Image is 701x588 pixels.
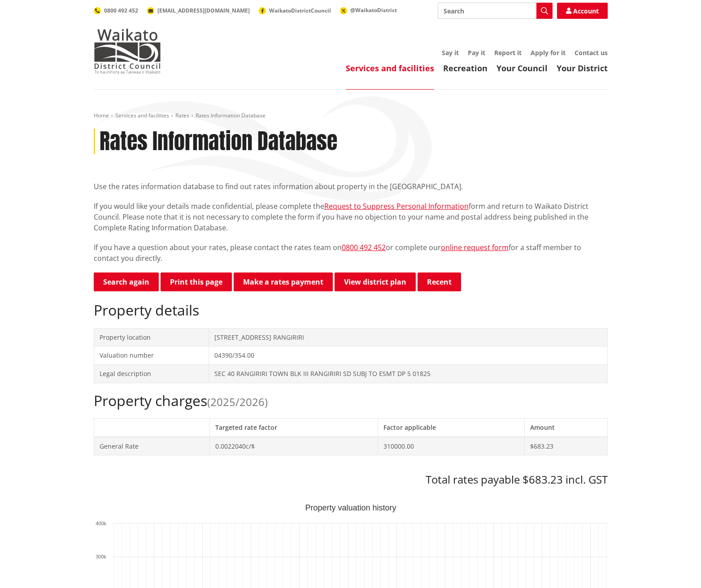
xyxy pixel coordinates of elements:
[94,29,161,73] img: Waikato District Council - Te Kaunihera aa Takiwaa o Waikato
[335,272,416,291] a: View district plan
[94,437,209,455] td: General Rate
[147,7,250,14] a: [EMAIL_ADDRESS][DOMAIN_NAME]
[104,7,138,14] span: 0800 492 452
[531,48,566,57] a: Apply for it
[340,6,397,14] a: @WaikatoDistrict
[525,437,607,455] td: $683.23
[94,181,608,192] p: Use the rates information database to find out rates information about property in the [GEOGRAPHI...
[209,437,378,455] td: 0.0022040c/$
[378,437,525,455] td: 310000.00
[209,418,378,437] th: Targeted rate factor
[209,328,607,346] td: [STREET_ADDRESS] RANGIRIRI
[557,3,608,19] a: Account
[94,112,608,120] nav: breadcrumb
[378,418,525,437] th: Factor applicable
[259,7,331,14] a: WaikatoDistrictCouncil
[305,503,396,512] text: Property valuation history
[438,3,553,19] input: Search input
[525,418,607,437] th: Amount
[94,201,608,233] p: If you would like your details made confidential, please complete the form and return to Waikato ...
[575,48,608,57] a: Contact us
[468,48,485,57] a: Pay it
[557,63,608,73] a: Your District
[209,346,607,365] td: 04390/354.00
[175,112,189,119] a: Rates
[207,394,268,409] span: (2025/2026)
[442,48,459,57] a: Say it
[100,129,337,155] h1: Rates Information Database
[94,272,159,291] a: Search again
[96,554,106,559] text: 300k
[94,473,608,486] h3: Total rates payable $683.23 incl. GST
[157,7,250,14] span: [EMAIL_ADDRESS][DOMAIN_NAME]
[342,242,386,252] a: 0800 492 452
[94,242,608,264] p: If you have a question about your rates, please contact the rates team on or complete our for a s...
[161,272,232,291] button: Print this page
[94,364,209,383] td: Legal description
[96,521,106,526] text: 400k
[350,6,397,14] span: @WaikatoDistrict
[209,364,607,383] td: SEC 40 RANGIRIRI TOWN BLK III RANGIRIRI SD SUBJ TO ESMT DP 5 01825
[418,272,461,291] button: Recent
[324,201,469,211] a: Request to Suppress Personal Information
[94,392,608,409] h2: Property charges
[94,7,138,14] a: 0800 492 452
[94,346,209,365] td: Valuation number
[346,63,434,73] a: Services and facilities
[496,63,548,73] a: Your Council
[115,112,169,119] a: Services and facilities
[494,48,522,57] a: Report it
[234,272,333,291] a: Make a rates payment
[196,112,266,119] span: Rates Information Database
[94,112,109,119] a: Home
[94,302,608,319] h2: Property details
[94,328,209,346] td: Property location
[441,242,509,252] a: online request form
[443,63,488,73] a: Recreation
[269,7,331,14] span: WaikatoDistrictCouncil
